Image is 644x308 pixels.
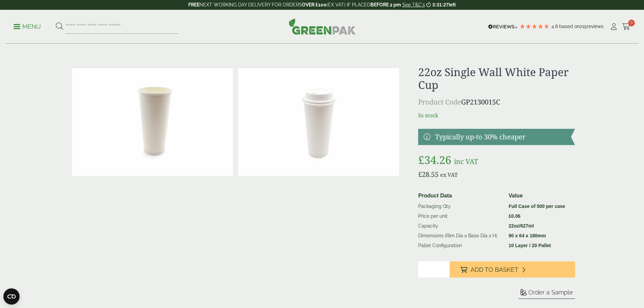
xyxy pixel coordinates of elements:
i: My Account [610,23,618,30]
strong: 90 x 64 x 180mm [508,233,546,238]
strong: OVER £100 [302,2,327,7]
a: See T&C's [402,2,425,7]
span: Add to Basket [471,266,518,274]
button: Open CMP widget [3,288,20,305]
span: £ [508,213,511,219]
strong: 22oz/627ml [508,223,534,229]
span: left [449,2,456,7]
th: Product Data [415,190,506,202]
span: 0 [628,20,635,26]
span: £ [418,152,424,167]
span: inc VAT [454,157,478,166]
img: REVIEWS.io [488,24,518,29]
i: Cart [622,23,630,30]
td: Pallet Configuration [415,241,506,251]
span: 4.8 [551,24,559,29]
span: 215 [580,24,587,29]
img: 2130015B 22oz White Single Wall Paper Cup 627ml [72,68,233,176]
td: Capacity [415,221,506,231]
span: £ [418,170,422,179]
bdi: 34.26 [418,152,451,167]
span: Based on [559,24,580,29]
td: Dimensions (Rim Dia x Base Dia x H) [415,231,506,241]
span: 3:31:27 [432,2,449,7]
button: Order a Sample [519,288,575,299]
strong: BEFORE 2 pm [371,2,401,7]
a: Menu [14,23,41,29]
strong: 10 Layer / 20 Pallet [508,243,551,248]
td: Price per unit [415,211,506,221]
span: ex VAT [440,171,458,179]
td: Packaging Qty [415,201,506,211]
bdi: 28.55 [418,170,438,179]
p: In stock [418,111,575,119]
strong: Full Case of 500 per case [508,204,565,209]
bdi: 0.06 [508,213,520,219]
span: reviews [587,24,603,29]
span: Product Code [418,97,461,106]
a: 0 [622,22,630,32]
th: Value [506,190,572,202]
img: 2130015B 22oz White Single Wall Paper Cup With Bagasse Sip Lid [238,68,399,176]
div: 4.79 Stars [519,23,550,29]
img: GreenPak Supplies [289,18,356,34]
p: GP2130015C [418,97,575,107]
p: Menu [14,23,41,31]
strong: FREE [188,2,199,7]
h1: 22oz Single Wall White Paper Cup [418,66,575,92]
button: Add to Basket [450,261,575,278]
span: Order a Sample [528,289,573,296]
